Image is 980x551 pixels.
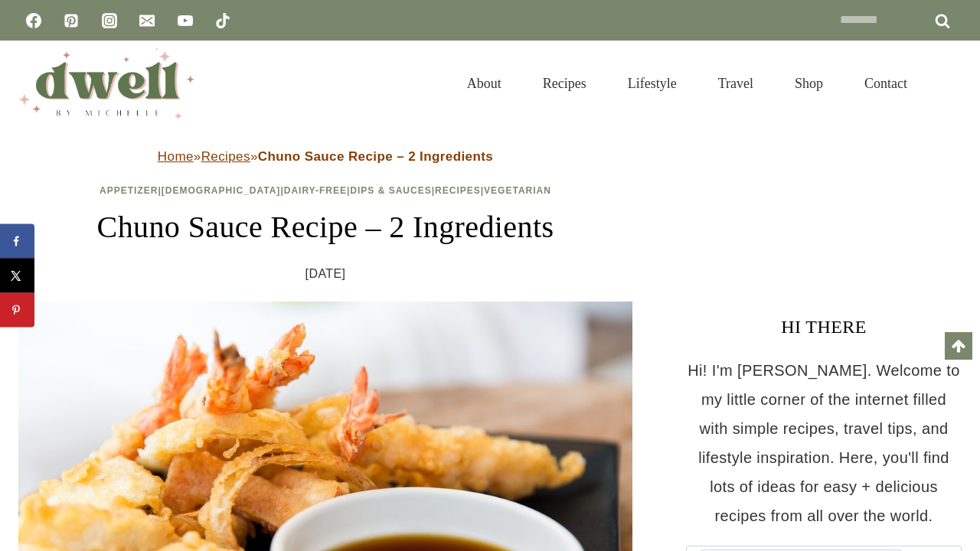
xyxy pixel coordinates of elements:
[162,185,281,196] a: [DEMOGRAPHIC_DATA]
[350,185,431,196] a: Dips & Sauces
[945,332,972,360] a: Scroll to top
[258,149,493,164] strong: Chuno Sauce Recipe – 2 Ingredients
[284,185,347,196] a: Dairy-Free
[201,149,250,164] a: Recipes
[100,185,551,196] span: | | | | |
[132,5,162,36] a: Email
[522,57,607,110] a: Recipes
[774,57,844,110] a: Shop
[484,185,551,196] a: Vegetarian
[94,5,125,36] a: Instagram
[686,356,962,530] p: Hi! I'm [PERSON_NAME]. Welcome to my little corner of the internet filled with simple recipes, tr...
[56,5,87,36] a: Pinterest
[446,57,928,110] nav: Primary Navigation
[844,57,928,110] a: Contact
[305,262,346,285] time: [DATE]
[170,5,201,36] a: YouTube
[18,204,632,250] h1: Chuno Sauce Recipe – 2 Ingredients
[158,149,194,164] a: Home
[18,5,49,36] a: Facebook
[435,185,481,196] a: Recipes
[607,57,697,110] a: Lifestyle
[158,149,493,164] span: » »
[207,5,238,36] a: TikTok
[18,48,194,119] img: DWELL by michelle
[100,185,158,196] a: Appetizer
[936,70,962,96] button: View Search Form
[686,313,962,341] h3: HI THERE
[697,57,774,110] a: Travel
[446,57,522,110] a: About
